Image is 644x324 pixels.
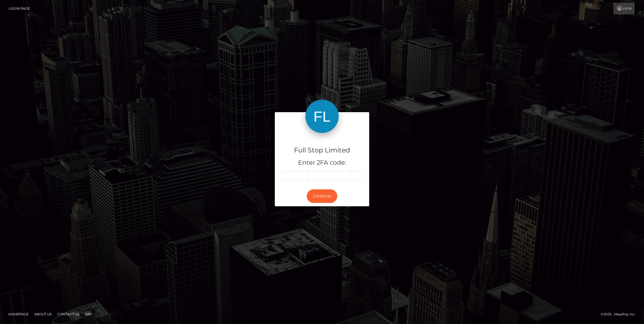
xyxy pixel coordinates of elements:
a: Login [613,3,635,14]
a: Contact Us [55,310,82,318]
div: © 2025 , MassPay Inc. [601,311,640,317]
a: About Us [32,310,54,318]
img: Full Stop Limited [305,100,339,133]
a: Homepage [6,310,31,318]
a: API [83,310,93,318]
a: Login Page [9,3,30,14]
h5: Enter 2FA code: [279,159,365,167]
h4: Full Stop Limited [279,145,365,155]
button: Continue [307,189,337,203]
